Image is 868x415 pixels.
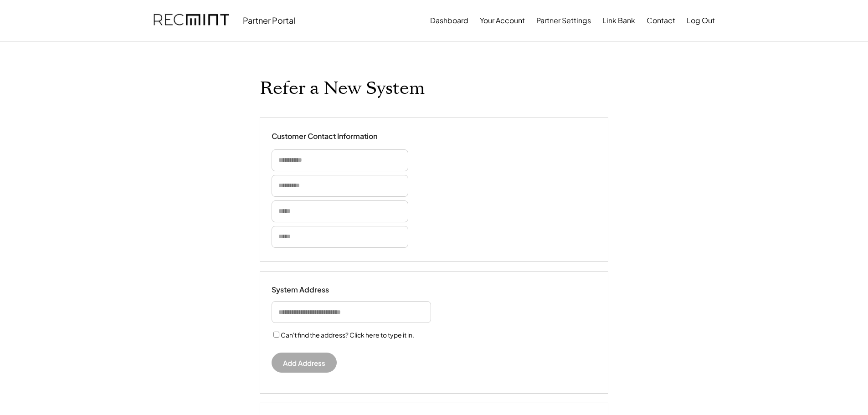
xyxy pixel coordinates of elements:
label: Can't find the address? Click here to type it in. [281,331,414,339]
div: System Address [272,285,363,295]
button: Add Address [272,353,337,373]
button: Partner Settings [536,11,591,30]
div: Partner Portal [243,15,295,26]
button: Your Account [480,11,525,30]
button: Link Bank [602,11,635,30]
button: Log Out [687,11,715,30]
img: recmint-logotype%403x.png [154,5,229,36]
h1: Refer a New System [260,78,425,99]
div: Customer Contact Information [272,132,377,141]
button: Dashboard [430,11,468,30]
button: Contact [647,11,675,30]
